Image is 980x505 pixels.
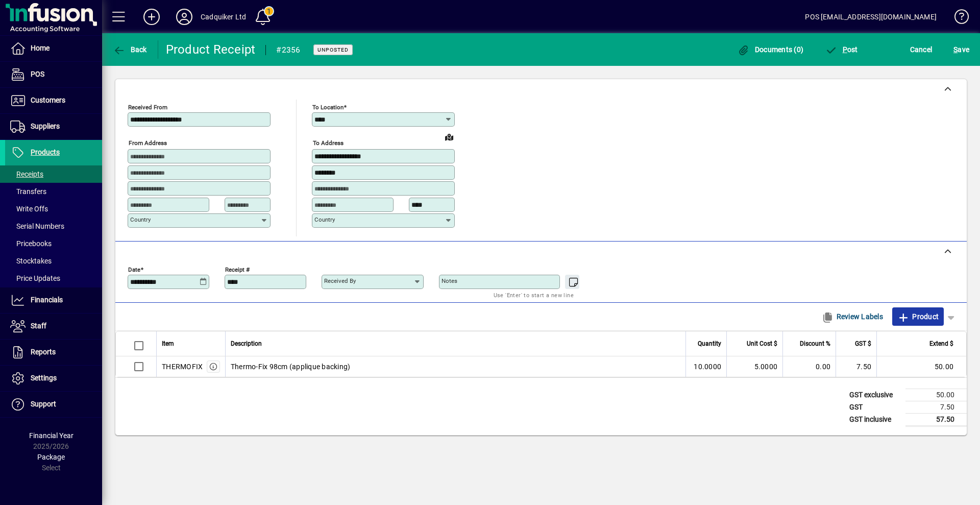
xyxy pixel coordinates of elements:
[905,401,967,413] td: 7.50
[135,8,168,26] button: Add
[5,235,102,252] a: Pricebooks
[822,40,861,59] button: Post
[162,362,203,372] div: THERMOFIX
[10,205,48,213] span: Write Offs
[836,356,876,377] td: 7.50
[31,122,60,130] span: Suppliers
[844,401,905,413] td: GST
[441,129,457,145] a: View on map
[10,257,52,265] span: Stocktakes
[128,104,167,111] mat-label: Received From
[698,338,721,349] span: Quantity
[953,45,958,54] span: S
[754,362,778,372] span: 5.0000
[168,8,201,26] button: Profile
[225,356,685,377] td: Thermo-Fix 98cm (applique backing)
[37,453,65,461] span: Package
[929,338,953,349] span: Extend $
[892,307,944,326] button: Product
[31,374,57,382] span: Settings
[5,218,102,235] a: Serial Numbers
[31,96,65,104] span: Customers
[953,41,969,58] span: ave
[31,44,50,52] span: Home
[897,308,939,325] span: Product
[5,200,102,218] a: Write Offs
[5,114,102,139] a: Suppliers
[31,348,56,356] span: Reports
[782,356,836,377] td: 0.00
[31,296,63,304] span: Financials
[821,308,883,325] span: Review Labels
[113,45,147,54] span: Back
[5,287,102,313] a: Financials
[10,187,46,196] span: Transfers
[31,322,46,330] span: Staff
[10,239,52,248] span: Pricebooks
[166,41,256,58] div: Product Receipt
[10,170,43,178] span: Receipts
[905,413,967,426] td: 57.50
[324,277,356,284] mat-label: Received by
[805,9,937,25] div: POS [EMAIL_ADDRESS][DOMAIN_NAME]
[5,252,102,270] a: Stocktakes
[10,274,60,282] span: Price Updates
[844,413,905,426] td: GST inclusive
[314,216,335,223] mat-label: Country
[5,340,102,365] a: Reports
[855,338,871,349] span: GST $
[130,216,151,223] mat-label: Country
[31,70,44,78] span: POS
[442,277,457,284] mat-label: Notes
[317,46,349,53] span: Unposted
[844,389,905,401] td: GST exclusive
[747,338,777,349] span: Unit Cost $
[5,270,102,287] a: Price Updates
[276,42,300,58] div: #2356
[31,400,56,408] span: Support
[312,104,344,111] mat-label: To location
[5,165,102,183] a: Receipts
[5,392,102,417] a: Support
[876,356,966,377] td: 50.00
[31,148,60,156] span: Products
[5,314,102,339] a: Staff
[162,338,174,349] span: Item
[817,307,887,326] button: Review Labels
[951,40,972,59] button: Save
[905,389,967,401] td: 50.00
[5,36,102,61] a: Home
[29,431,73,440] span: Financial Year
[5,183,102,200] a: Transfers
[128,266,140,273] mat-label: Date
[825,45,858,54] span: ost
[737,45,803,54] span: Documents (0)
[5,62,102,87] a: POS
[102,40,158,59] app-page-header-button: Back
[231,338,262,349] span: Description
[5,366,102,391] a: Settings
[225,266,250,273] mat-label: Receipt #
[5,88,102,113] a: Customers
[947,2,967,35] a: Knowledge Base
[201,9,246,25] div: Cadquiker Ltd
[910,41,933,58] span: Cancel
[908,40,935,59] button: Cancel
[494,289,574,301] mat-hint: Use 'Enter' to start a new line
[800,338,830,349] span: Discount %
[734,40,806,59] button: Documents (0)
[10,222,64,230] span: Serial Numbers
[843,45,847,54] span: P
[685,356,726,377] td: 10.0000
[110,40,150,59] button: Back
